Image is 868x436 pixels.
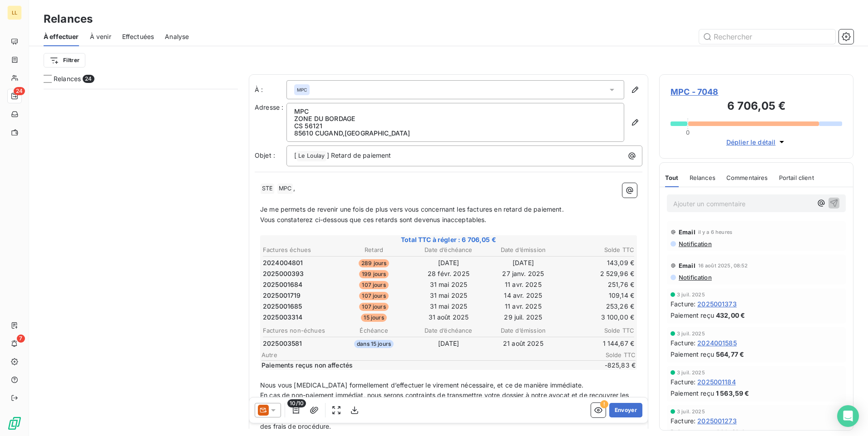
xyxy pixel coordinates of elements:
span: Autre [261,351,581,358]
span: Notification [678,274,712,281]
span: Facture : [671,299,695,309]
td: 11 avr. 2025 [486,301,560,311]
span: Objet : [255,151,275,159]
span: Je me permets de revenir une fois de plus vers vous concernant les factures en retard de paiement. [260,205,564,213]
td: [DATE] [486,258,560,268]
input: Rechercher [699,29,835,44]
td: 31 mai 2025 [412,291,485,300]
th: Date d’échéance [412,245,485,255]
button: Déplier le détail [724,137,789,147]
p: ZONE DU BORDAGE [294,115,616,122]
th: Factures non-échues [262,326,336,335]
span: 16 août 2025, 08:52 [698,263,748,268]
span: dans 15 jours [354,340,394,348]
td: 27 janv. 2025 [486,269,560,279]
span: 2025000393 [263,269,304,278]
span: Paiement reçu [671,388,714,398]
span: Effectuées [122,32,154,41]
th: Solde TTC [561,245,635,255]
th: Retard [337,245,410,255]
span: 3 juil. 2025 [677,292,705,297]
td: 109,14 € [561,291,635,300]
h3: 6 706,05 € [671,98,842,116]
span: 432,00 € [716,310,745,320]
span: Le Loulay [297,151,326,161]
span: , [293,184,295,192]
th: Date d’émission [486,245,560,255]
td: 251,76 € [561,280,635,290]
span: 2025003314 [263,313,303,322]
td: 28 févr. 2025 [412,269,485,279]
div: LL [7,5,22,20]
td: 3 100,00 € [561,312,635,322]
span: 289 jours [359,259,389,267]
th: Solde TTC [561,326,635,335]
span: Email [679,262,695,269]
span: À effectuer [44,32,79,41]
span: Vous constaterez ci-dessous que ces retards sont devenus inacceptables. [260,216,487,223]
span: Email [679,228,695,236]
span: MPC - 7048 [671,86,842,98]
th: Factures échues [262,245,336,255]
span: -825,83 € [581,361,636,370]
span: Analyse [165,32,189,41]
span: 2025001373 [697,299,737,309]
span: Facture : [671,416,695,426]
td: 2025003581 [262,339,336,349]
td: 21 août 2025 [486,339,560,349]
span: En cas de non-paiement immédiat, nous serons contraints de transmettre votre dossier à notre avoc... [260,391,631,409]
span: 15 jours [361,314,386,322]
button: Filtrer [44,53,85,68]
label: À : [255,85,286,94]
span: 1 563,59 € [716,388,750,398]
td: 11 avr. 2025 [486,280,560,290]
span: Facture : [671,377,695,387]
span: 24 [83,75,94,83]
p: MPC [294,108,616,115]
span: [ [294,151,296,159]
td: 1 144,67 € [561,339,635,349]
span: Nous vous [MEDICAL_DATA] formellement d’effectuer le virement nécessaire, et ce de manière immédi... [260,381,583,389]
td: 2 529,96 € [561,269,635,279]
th: Date d’émission [486,326,560,335]
td: 31 août 2025 [412,312,485,322]
span: Relances [690,174,715,181]
span: 3 juil. 2025 [677,409,705,414]
span: Tout [665,174,679,181]
span: Paiements reçus non affectés [261,361,579,370]
span: 2024004801 [263,258,303,267]
div: grid [44,89,238,436]
span: 2025001273 [697,416,737,426]
span: Total TTC à régler : 6 706,05 € [261,235,636,244]
span: 2025001685 [263,302,302,311]
span: 564,77 € [716,349,744,359]
span: Solde TTC [581,351,636,358]
span: STE [261,184,274,194]
td: 31 mai 2025 [412,280,485,290]
span: Relances [54,74,81,83]
span: Facture : [671,338,695,348]
span: 2025001719 [263,291,301,300]
td: 253,26 € [561,301,635,311]
span: Commentaires [726,174,768,181]
td: 14 avr. 2025 [486,291,560,300]
span: Paiement reçu [671,310,714,320]
span: 2025001684 [263,280,303,289]
p: 85610 CUGAND , [GEOGRAPHIC_DATA] [294,130,616,137]
h3: Relances [44,11,93,27]
span: il y a 6 heures [698,229,732,235]
th: Date d’échéance [412,326,485,335]
span: Déplier le détail [726,137,776,147]
td: [DATE] [412,258,485,268]
span: MPC [297,87,307,93]
span: Paiement reçu [671,349,714,359]
span: 2024001585 [697,338,737,348]
span: Portail client [779,174,814,181]
span: À venir [90,32,111,41]
span: 107 jours [359,281,388,289]
span: 107 jours [359,292,388,300]
span: 3 juil. 2025 [677,331,705,336]
span: Notification [678,240,712,247]
span: 10/10 [287,399,306,407]
span: 24 [14,87,25,95]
